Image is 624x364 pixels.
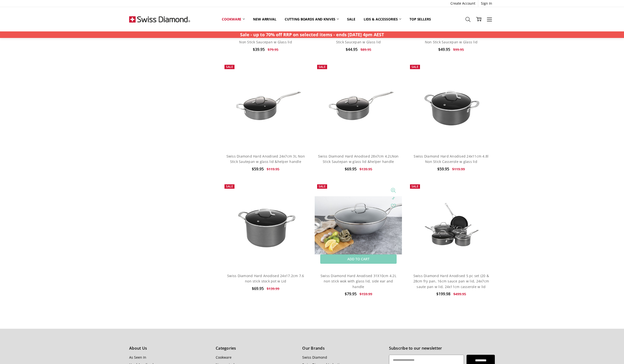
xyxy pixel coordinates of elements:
[320,254,397,264] a: Add to Cart
[361,47,371,52] span: $89.95
[267,286,279,291] span: $139.99
[411,65,419,69] span: Sale
[252,166,264,172] span: $59.95
[252,286,264,291] span: $69.95
[408,77,495,135] img: Swiss Diamond Hard Anodised 24x11cm 4.8l Non Stick Casserole w glass lid
[129,345,210,352] h5: About Us
[414,154,488,164] a: Swiss Diamond Hard Anodised 24x11cm 4.8l Non Stick Casserole w glass lid
[302,345,383,352] h5: Our Brands
[227,273,304,283] a: Swiss Diamond Hard Anodised 24x17.2cm 7.6 non stick stock pot w Lid
[129,7,190,31] img: Free Shipping On Every Order
[438,47,450,52] span: $49.95
[360,14,405,25] a: Lids & Accessories
[345,166,357,172] span: $69.95
[226,184,233,188] span: Sale
[216,355,232,360] a: Cookware
[405,14,435,25] a: Top Sellers
[240,32,384,37] strong: Sale - up to 70% off RRP on selected items - ends [DATE] 4pm AEST
[253,47,265,52] span: $39.95
[222,196,309,254] img: Swiss Diamond Hard Anodised 24x17.2cm 7.6 non stick stock pot w Lid
[249,14,280,25] a: New arrival
[222,182,309,269] a: Swiss Diamond Hard Anodised 24x17.2cm 7.6 non stick stock pot w Lid
[315,62,402,149] a: Swiss Diamond Hard Anodised 28x7cm 4.2LNon Stick Sautepan w glass lid &helper handle
[268,47,278,52] span: $79.95
[226,65,233,69] span: Sale
[408,196,495,255] img: Swiss Diamond Hard Anodised 5 pc set (20 & 28cm fry pan, 16cm sauce pan w lid, 24x7cm saute pan w...
[437,166,449,172] span: $59.95
[321,273,396,289] a: Swiss Diamond Hard Anodised 31X10cm 4.2L non stick wok with glass lid, side ear and handle
[453,47,464,52] span: $99.95
[216,345,297,352] h5: Categories
[218,14,249,25] a: Cookware
[281,14,343,25] a: Cutting boards and knives
[389,345,495,352] h5: Subscribe to our newsletter
[408,62,495,149] a: Swiss Diamond Hard Anodised 24x11cm 4.8l Non Stick Casserole w glass lid
[267,167,279,171] span: $119.95
[222,77,309,135] img: Swiss Diamond Hard Anodised 24x7cm 3L Non Stick Sautepan w glass lid &helper handle
[345,291,357,297] span: $79.95
[360,292,372,296] span: $159.99
[315,196,402,254] img: Swiss Diamond Hard Anodised 31X10cm 4.2L non stick wok with glass lid, side ear and handle
[452,167,465,171] span: $119.99
[226,154,305,164] a: Swiss Diamond Hard Anodised 24x7cm 3L Non Stick Sautepan w glass lid &helper handle
[436,291,450,297] span: $199.98
[346,47,358,52] span: $44.95
[315,182,402,269] a: Swiss Diamond Hard Anodised 31X10cm 4.2L non stick wok with glass lid, side ear and handle
[302,355,327,360] a: Swiss Diamond
[413,273,489,289] a: Swiss Diamond Hard Anodised 5 pc set (20 & 28cm fry pan, 16cm sauce pan w lid, 24x7cm saute pan w...
[453,292,466,296] span: $499.95
[315,77,402,135] img: Swiss Diamond Hard Anodised 28x7cm 4.2LNon Stick Sautepan w glass lid &helper handle
[222,62,309,149] a: Swiss Diamond Hard Anodised 24x7cm 3L Non Stick Sautepan w glass lid &helper handle
[318,154,399,164] a: Swiss Diamond Hard Anodised 28x7cm 4.2LNon Stick Sautepan w glass lid &helper handle
[129,355,146,360] a: As Seen In
[343,14,359,25] a: Sale
[319,184,326,188] span: Sale
[411,184,419,188] span: Sale
[319,65,326,69] span: Sale
[408,182,495,269] a: Swiss Diamond Hard Anodised 5 pc set (20 & 28cm fry pan, 16cm sauce pan w lid, 24x7cm saute pan w...
[360,167,372,171] span: $139.95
